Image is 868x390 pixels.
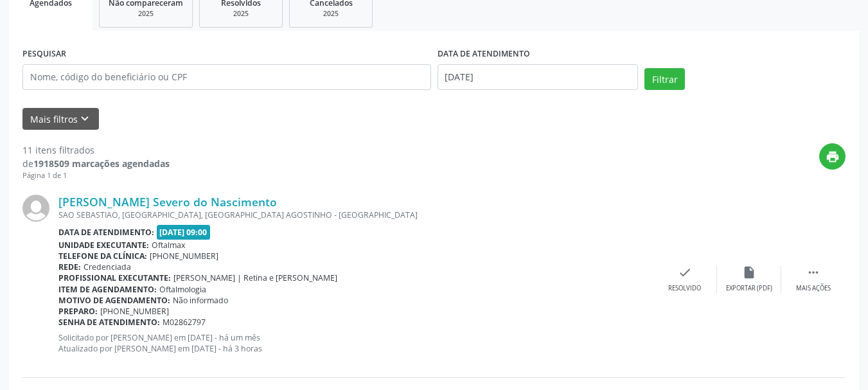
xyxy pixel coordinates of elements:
div: Exportar (PDF) [726,284,772,293]
i:  [806,265,820,279]
div: 2025 [299,9,363,19]
div: SAO SEBASTIAO, [GEOGRAPHIC_DATA], [GEOGRAPHIC_DATA] AGOSTINHO - [GEOGRAPHIC_DATA] [58,209,653,220]
div: Mais ações [796,284,831,293]
input: Nome, código do beneficiário ou CPF [22,64,431,90]
div: 2025 [209,9,273,19]
i: check [678,265,692,279]
span: Oftalmax [152,240,185,251]
b: Motivo de agendamento: [58,295,170,306]
div: de [22,157,170,170]
span: Credenciada [84,261,131,272]
span: Não informado [173,295,228,306]
input: Selecione um intervalo [438,64,639,90]
i: insert_drive_file [742,265,756,279]
div: Página 1 de 1 [22,170,170,181]
i: print [826,150,840,164]
span: [PERSON_NAME] | Retina e [PERSON_NAME] [173,272,337,283]
span: [PHONE_NUMBER] [150,251,218,261]
i: keyboard_arrow_down [78,112,92,126]
b: Preparo: [58,306,98,317]
span: M02862797 [163,317,206,328]
b: Senha de atendimento: [58,317,160,328]
b: Unidade executante: [58,240,149,251]
img: img [22,195,49,222]
label: PESQUISAR [22,44,66,64]
span: [PHONE_NUMBER] [100,306,169,317]
b: Profissional executante: [58,272,171,283]
div: Resolvido [668,284,701,293]
b: Telefone da clínica: [58,251,147,261]
strong: 1918509 marcações agendadas [33,157,170,170]
label: DATA DE ATENDIMENTO [438,44,530,64]
b: Rede: [58,261,81,272]
p: Solicitado por [PERSON_NAME] em [DATE] - há um mês Atualizado por [PERSON_NAME] em [DATE] - há 3 ... [58,332,653,354]
button: Filtrar [644,68,685,90]
button: print [819,143,846,170]
div: 11 itens filtrados [22,143,170,157]
span: [DATE] 09:00 [157,225,211,240]
button: Mais filtroskeyboard_arrow_down [22,108,99,130]
span: Oftalmologia [159,284,206,295]
b: Item de agendamento: [58,284,157,295]
a: [PERSON_NAME] Severo do Nascimento [58,195,277,209]
div: 2025 [109,9,183,19]
b: Data de atendimento: [58,227,154,238]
